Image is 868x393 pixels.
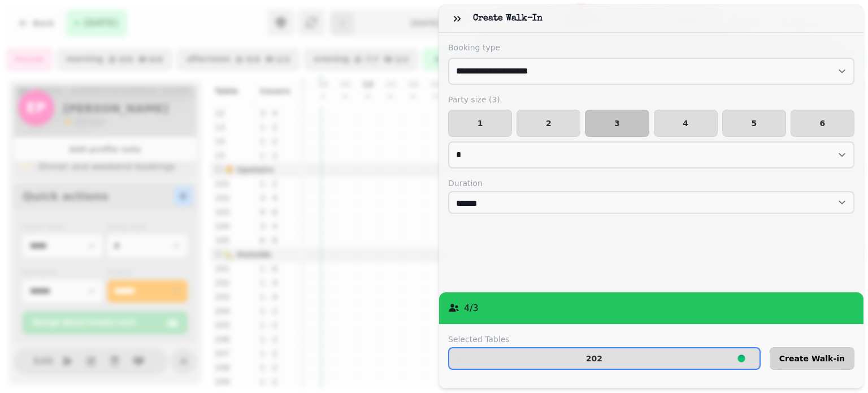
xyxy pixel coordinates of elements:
span: 3 [594,119,639,127]
label: Booking type [448,42,854,53]
button: 4 [654,110,718,137]
span: 2 [526,119,571,127]
span: 1 [458,119,502,127]
p: 202 [586,355,602,362]
h3: Create Walk-in [473,12,547,25]
span: 4 [663,119,708,127]
button: Create Walk-in [770,347,854,370]
button: 2 [517,110,580,137]
button: 202 [448,347,761,370]
label: Selected Tables [448,334,761,345]
label: Duration [448,178,854,189]
span: 6 [800,119,845,127]
p: 4 / 3 [464,301,479,315]
label: Party size ( 3 ) [448,94,854,105]
button: 1 [448,110,512,137]
button: 5 [722,110,786,137]
button: 3 [585,110,649,137]
span: Create Walk-in [779,355,845,362]
button: 6 [791,110,854,137]
span: 5 [732,119,776,127]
